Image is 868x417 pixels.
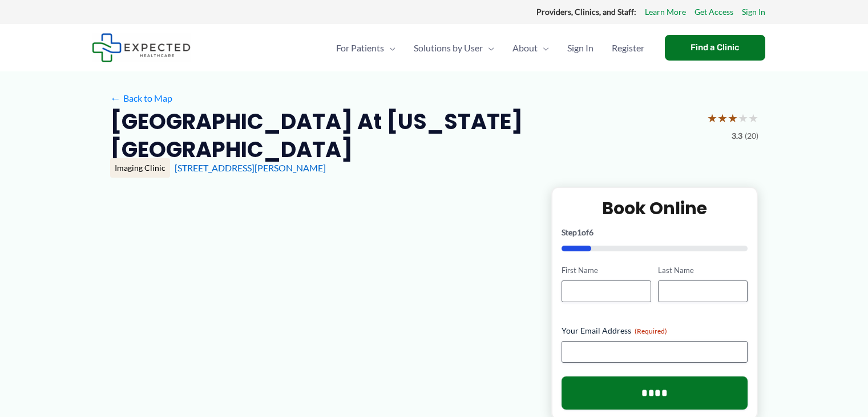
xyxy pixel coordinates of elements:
[536,7,636,17] strong: Providers, Clinics, and Staff:
[567,28,594,68] span: Sign In
[327,28,405,68] a: For PatientsMenu Toggle
[562,197,748,219] h2: Book Online
[110,107,698,164] h2: [GEOGRAPHIC_DATA] at [US_STATE][GEOGRAPHIC_DATA]
[414,28,483,68] span: Solutions by User
[717,107,728,129] span: ★
[336,28,384,68] span: For Patients
[612,28,644,68] span: Register
[110,158,170,178] div: Imaging Clinic
[577,227,582,237] span: 1
[645,5,686,19] a: Learn More
[110,93,121,103] span: ←
[707,107,717,129] span: ★
[538,28,549,68] span: Menu Toggle
[512,28,538,68] span: About
[483,28,494,68] span: Menu Toggle
[738,107,748,129] span: ★
[558,28,603,68] a: Sign In
[589,227,594,237] span: 6
[745,129,758,143] span: (20)
[635,327,667,335] span: (Required)
[110,90,172,107] a: ←Back to Map
[562,228,748,236] p: Step of
[742,5,765,19] a: Sign In
[175,162,326,173] a: [STREET_ADDRESS][PERSON_NAME]
[732,129,742,143] span: 3.3
[728,107,738,129] span: ★
[562,325,748,336] label: Your Email Address
[748,107,758,129] span: ★
[603,28,653,68] a: Register
[384,28,395,68] span: Menu Toggle
[92,33,191,62] img: Expected Healthcare Logo - side, dark font, small
[658,265,748,276] label: Last Name
[562,265,651,276] label: First Name
[327,28,653,68] nav: Primary Site Navigation
[405,28,503,68] a: Solutions by UserMenu Toggle
[665,35,765,61] a: Find a Clinic
[503,28,558,68] a: AboutMenu Toggle
[695,5,733,19] a: Get Access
